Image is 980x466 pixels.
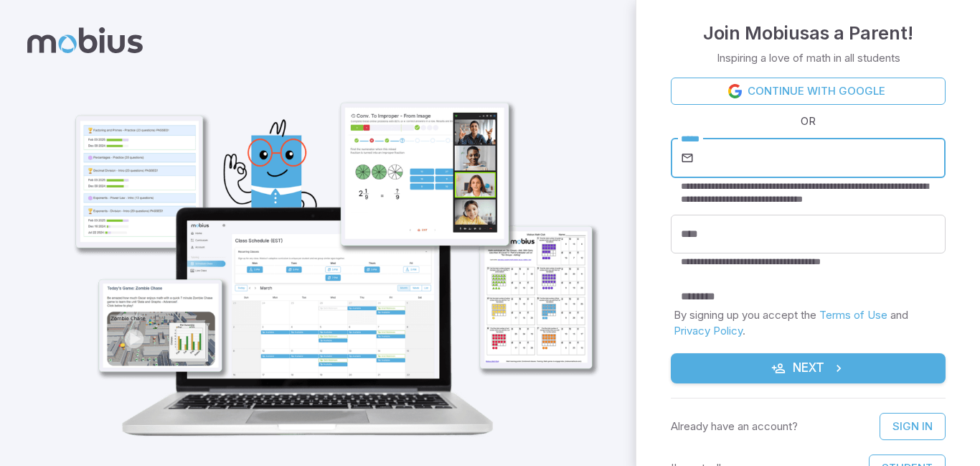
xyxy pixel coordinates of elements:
span: OR [797,113,819,129]
img: parent_1-illustration [47,40,611,454]
a: Privacy Policy [674,324,743,337]
button: Next [671,353,946,383]
p: By signing up you accept the and . [674,307,943,339]
p: Already have an account? [671,419,798,434]
a: Sign In [880,413,946,440]
a: Terms of Use [819,308,887,322]
p: Inspiring a love of math in all students [717,50,900,66]
a: Continue with Google [671,78,946,105]
h4: Join Mobius as a Parent ! [703,19,913,47]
